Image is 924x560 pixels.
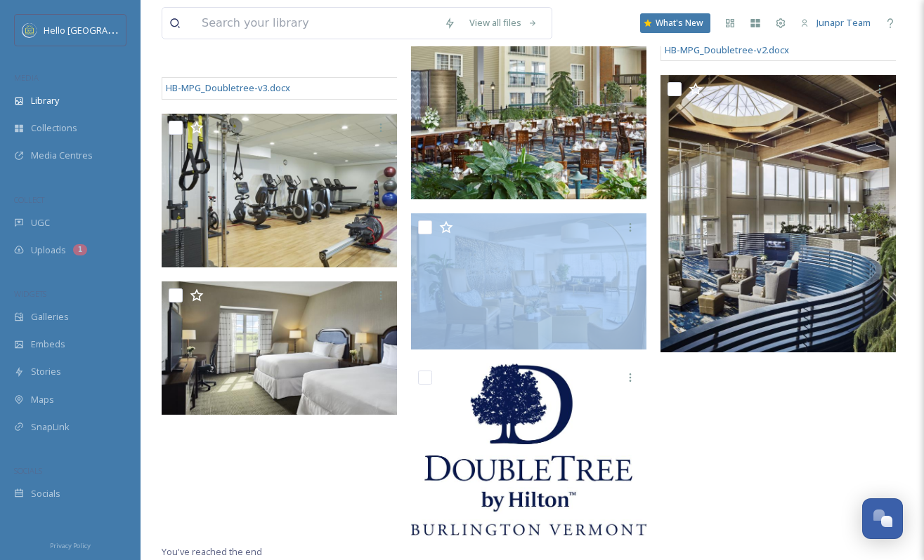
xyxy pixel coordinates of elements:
span: Media Centres [31,149,93,162]
span: Junapr Team [816,16,871,29]
img: DTbH-BTVBS_RGB.jpg.jpg [411,364,646,536]
a: Junapr Team [793,9,878,36]
a: View all files [462,9,545,36]
button: Open Chat [862,498,903,539]
span: SOCIALS [14,465,42,476]
img: 424.jpg [162,281,401,415]
span: Hello [GEOGRAPHIC_DATA] [44,23,157,36]
img: entrance_1.jpg [411,213,646,349]
span: MEDIA [14,72,39,83]
span: Socials [31,487,60,500]
span: Maps [31,393,54,406]
span: SnapLink [31,420,70,434]
span: UGC [31,216,50,229]
span: COLLECT [14,194,44,205]
img: Atrium.Seating.jpg [661,75,899,352]
a: What's New [640,13,710,33]
span: HB-MPG_Doubletree-v3.docx [166,81,290,94]
span: Galleries [31,310,69,324]
input: Search your library [195,8,437,39]
span: You've reached the end [162,545,262,558]
span: Embeds [31,338,65,351]
img: images.png [22,23,37,37]
span: Uploads [31,244,66,257]
span: WIDGETS [14,288,46,299]
span: Privacy Policy [50,541,91,550]
span: Stories [31,365,61,378]
span: HB-MPG_Doubletree-v2.docx [665,44,789,56]
div: 1 [73,244,87,255]
img: Fitness.Center.jpg [162,114,401,267]
a: Privacy Policy [50,536,91,553]
span: Library [31,94,59,107]
span: Collections [31,121,77,135]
